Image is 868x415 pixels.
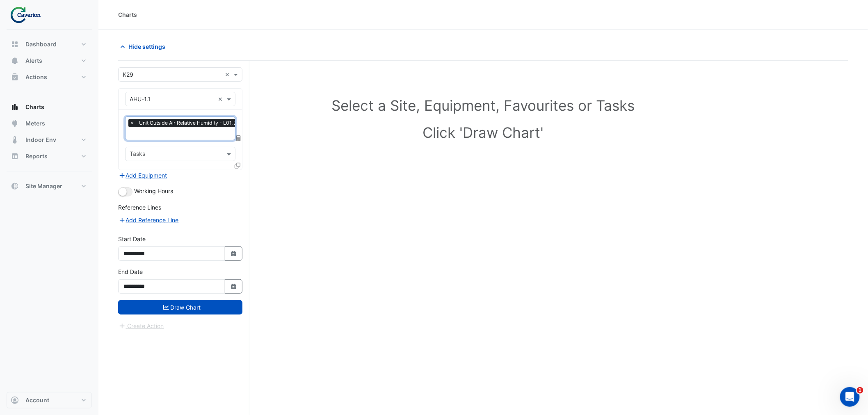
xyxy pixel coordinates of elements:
[11,40,19,48] app-icon: Dashboard
[11,136,19,144] app-icon: Indoor Env
[118,235,146,243] label: Start Date
[128,149,145,160] div: Tasks
[25,136,56,144] span: Indoor Env
[136,124,830,141] h1: Click 'Draw Chart'
[118,322,164,329] app-escalated-ticket-create-button: Please draw the charts first
[118,39,171,54] button: Hide settings
[7,69,92,85] button: Actions
[25,152,48,160] span: Reports
[118,215,179,225] button: Add Reference Line
[128,119,136,127] span: ×
[840,387,860,407] iframe: Intercom live chat
[11,152,19,160] app-icon: Reports
[235,135,242,141] span: Choose Function
[230,250,238,257] fa-icon: Select Date
[225,70,232,79] span: Clear
[7,132,92,148] button: Indoor Env
[11,119,19,128] app-icon: Meters
[25,182,62,190] span: Site Manager
[7,178,92,194] button: Site Manager
[25,103,44,111] span: Charts
[11,103,19,111] app-icon: Charts
[136,97,830,114] h1: Select a Site, Equipment, Favourites or Tasks
[118,10,137,19] div: Charts
[25,57,42,65] span: Alerts
[137,119,250,127] span: Unit Outside Air Relative Humidity - L01, Zn-01
[7,52,92,69] button: Alerts
[118,300,242,315] button: Draw Chart
[25,40,57,48] span: Dashboard
[118,267,143,276] label: End Date
[7,392,92,408] button: Account
[128,42,165,51] span: Hide settings
[25,396,49,404] span: Account
[118,203,161,212] label: Reference Lines
[11,57,19,65] app-icon: Alerts
[7,148,92,164] button: Reports
[7,36,92,52] button: Dashboard
[10,7,47,23] img: Company Logo
[25,73,47,81] span: Actions
[118,171,168,180] button: Add Equipment
[25,119,45,128] span: Meters
[230,283,238,290] fa-icon: Select Date
[7,115,92,132] button: Meters
[134,187,173,194] span: Working Hours
[11,182,19,190] app-icon: Site Manager
[11,73,19,81] app-icon: Actions
[857,387,863,394] span: 1
[235,162,240,169] span: Clone Favourites and Tasks from this Equipment to other Equipment
[218,95,225,103] span: Clear
[7,99,92,115] button: Charts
